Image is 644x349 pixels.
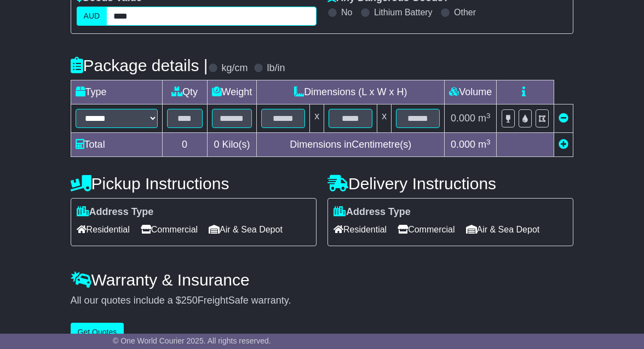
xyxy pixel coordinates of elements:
span: Commercial [141,221,198,238]
td: x [377,104,392,133]
span: 250 [181,295,198,306]
label: Address Type [334,206,411,218]
span: 0.000 [451,139,475,150]
h4: Pickup Instructions [71,174,317,193]
span: Air & Sea Depot [466,221,540,238]
label: Lithium Battery [374,7,433,18]
label: No [341,7,352,18]
h4: Warranty & Insurance [71,271,574,289]
h4: Package details | [71,56,208,74]
span: 0.000 [451,113,475,124]
label: lb/in [267,62,285,74]
label: Address Type [77,206,154,218]
sup: 3 [486,138,491,146]
td: x [310,104,324,133]
sup: 3 [486,112,491,120]
a: Add new item [559,139,568,150]
td: Kilo(s) [207,133,257,157]
td: Qty [162,80,207,104]
span: m [478,113,491,124]
span: Residential [77,221,130,238]
span: 0 [214,139,219,150]
button: Get Quotes [71,323,124,342]
h4: Delivery Instructions [327,174,573,193]
span: © One World Courier 2025. All rights reserved. [113,336,271,345]
td: Dimensions in Centimetre(s) [257,133,445,157]
span: Commercial [398,221,455,238]
div: All our quotes include a $ FreightSafe warranty. [71,295,574,307]
td: 0 [162,133,207,157]
td: Weight [207,80,257,104]
td: Dimensions (L x W x H) [257,80,445,104]
label: kg/cm [222,62,248,74]
span: Residential [334,221,387,238]
span: Air & Sea Depot [209,221,283,238]
td: Type [71,80,162,104]
td: Total [71,133,162,157]
label: AUD [77,7,107,26]
label: Other [454,7,476,18]
a: Remove this item [559,113,568,124]
td: Volume [445,80,497,104]
span: m [478,139,491,150]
